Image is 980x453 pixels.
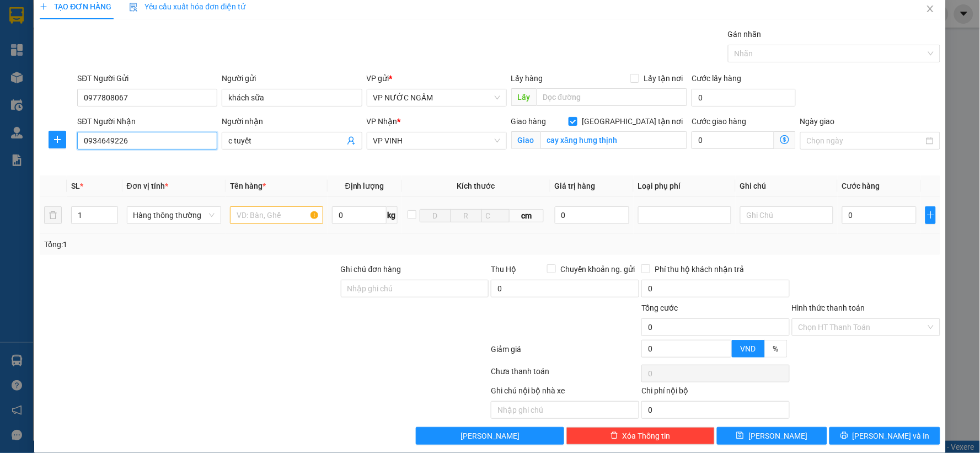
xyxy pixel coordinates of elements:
input: R [451,209,482,222]
span: Chuyển khoản ng. gửi [556,263,639,275]
span: VP VINH [373,132,500,149]
div: SĐT Người Nhận [77,115,217,127]
span: close [926,4,935,13]
span: Phí thu hộ khách nhận trả [650,263,748,275]
input: VD: Bàn, Ghế [230,206,323,224]
button: printer[PERSON_NAME] và In [829,427,940,445]
input: Ngày giao [807,135,924,147]
label: Ghi chú đơn hàng [341,265,401,274]
span: Lấy tận nơi [639,72,687,84]
span: Thu Hộ [491,265,516,274]
span: Cước hàng [842,182,880,190]
span: SL [71,182,80,190]
div: Chưa thanh toán [490,365,640,385]
input: 0 [555,206,629,224]
span: Đơn vị tính [127,182,168,190]
button: deleteXóa Thông tin [566,427,715,445]
span: plus [40,3,47,10]
input: Nhập ghi chú [491,401,639,419]
span: [PERSON_NAME] [460,430,520,442]
div: SĐT Người Gửi [77,72,217,84]
span: % [773,344,779,353]
span: Kích thước [457,182,495,190]
div: Chi phí nội bộ [641,385,790,401]
div: Người nhận [222,115,362,127]
img: logo [6,60,14,114]
div: Tổng: 1 [44,238,378,251]
div: VP gửi [367,72,507,84]
span: Giao hàng [511,117,547,126]
span: plus [49,135,66,144]
span: VND [741,344,756,353]
span: Lấy [511,88,537,106]
input: Giao tận nơi [540,131,688,149]
span: save [736,431,744,440]
span: dollar-circle [780,135,789,144]
label: Ngày giao [800,117,835,126]
input: Cước giao hàng [692,131,774,149]
span: delete [611,431,618,440]
input: D [420,209,451,222]
input: Ghi Chú [740,206,833,224]
span: cm [510,209,544,222]
button: delete [44,206,62,224]
span: [GEOGRAPHIC_DATA], [GEOGRAPHIC_DATA] ↔ [GEOGRAPHIC_DATA] [16,47,98,84]
label: Hình thức thanh toán [792,303,865,312]
span: TẠO ĐƠN HÀNG [40,2,111,11]
span: Hàng thông thường [133,207,215,223]
span: Tổng cước [641,303,678,312]
label: Cước lấy hàng [692,74,741,83]
span: VP Nhận [367,117,398,126]
input: C [481,209,510,222]
span: user-add [347,136,356,145]
span: Yêu cầu xuất hóa đơn điện tử [129,2,245,11]
button: [PERSON_NAME] [416,427,564,445]
strong: CHUYỂN PHÁT NHANH AN PHÚ QUÝ [17,9,97,45]
span: Lấy hàng [511,74,543,83]
button: plus [49,131,66,148]
span: printer [840,431,848,440]
span: Tên hàng [230,182,266,190]
input: Ghi chú đơn hàng [341,280,489,297]
div: Người gửi [222,72,362,84]
button: plus [925,206,936,224]
label: Gán nhãn [728,30,762,39]
input: Dọc đường [537,88,688,106]
div: Ghi chú nội bộ nhà xe [491,385,639,401]
span: kg [387,206,398,224]
div: Giảm giá [490,343,640,363]
th: Ghi chú [736,175,838,197]
span: Định lượng [345,182,384,190]
span: Giao [511,131,540,149]
span: [PERSON_NAME] [748,430,807,442]
label: Cước giao hàng [692,117,746,126]
span: VP NƯỚC NGẦM [373,89,500,106]
span: Giá trị hàng [555,182,596,190]
th: Loại phụ phí [634,175,736,197]
img: icon [129,3,138,12]
span: [PERSON_NAME] và In [853,430,930,442]
span: Xóa Thông tin [623,430,671,442]
input: Cước lấy hàng [692,89,796,106]
button: save[PERSON_NAME] [717,427,828,445]
span: plus [926,211,935,220]
span: [GEOGRAPHIC_DATA] tận nơi [577,115,687,127]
